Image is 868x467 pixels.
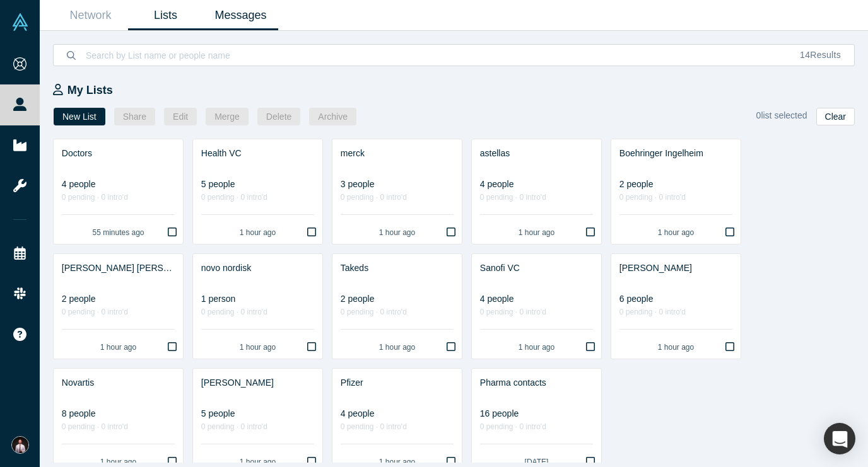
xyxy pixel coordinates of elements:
[193,139,322,244] a: Health VC5 people0 pending · 0 intro'd1 hour ago
[480,147,593,160] div: astellas
[756,110,807,120] span: 0 list selected
[480,342,593,353] div: 1 hour ago
[62,306,175,319] div: 0 pending · 0 intro'd
[62,227,175,238] div: 55 minutes ago
[341,262,454,275] div: Takeds
[62,420,175,434] div: 0 pending · 0 intro'd
[85,40,787,70] input: Search by List name or people name
[480,376,593,389] div: Pharma contacts
[201,306,314,319] div: 0 pending · 0 intro'd
[480,178,593,191] div: 4 people
[341,191,454,204] div: 0 pending · 0 intro'd
[161,337,183,359] button: Bookmark
[619,292,732,306] div: 6 people
[53,82,868,99] div: My Lists
[114,108,155,125] button: Share
[800,50,810,60] span: 14
[53,1,128,30] a: Network
[800,50,841,60] span: Results
[201,420,314,434] div: 0 pending · 0 intro'd
[201,147,314,160] div: Health VC
[201,376,314,389] div: [PERSON_NAME]
[341,147,454,160] div: merck
[440,222,462,244] button: Bookmark
[201,178,314,191] div: 5 people
[128,1,203,30] a: Lists
[611,139,741,244] a: Boehringer Ingelheim2 people0 pending · 0 intro'd1 hour ago
[203,1,278,30] a: Messages
[341,342,454,353] div: 1 hour ago
[300,337,322,359] button: Bookmark
[619,147,732,160] div: Boehringer Ingelheim
[480,292,593,306] div: 4 people
[480,407,593,420] div: 16 people
[480,306,593,319] div: 0 pending · 0 intro'd
[11,13,29,31] img: Alchemist Vault Logo
[480,420,593,434] div: 0 pending · 0 intro'd
[201,407,314,420] div: 5 people
[579,337,601,359] button: Bookmark
[472,254,601,359] a: Sanofi VC4 people0 pending · 0 intro'd1 hour ago
[579,222,601,244] button: Bookmark
[54,254,183,359] a: [PERSON_NAME] [PERSON_NAME] and Medtronic2 people0 pending · 0 intro'd1 hour ago
[619,227,732,238] div: 1 hour ago
[161,222,183,244] button: Bookmark
[201,191,314,204] div: 0 pending · 0 intro'd
[201,342,314,353] div: 1 hour ago
[341,306,454,319] div: 0 pending · 0 intro'd
[341,420,454,434] div: 0 pending · 0 intro'd
[62,292,175,306] div: 2 people
[164,108,197,125] button: Edit
[611,254,741,359] a: [PERSON_NAME]6 people0 pending · 0 intro'd1 hour ago
[341,407,454,420] div: 4 people
[480,227,593,238] div: 1 hour ago
[300,222,322,244] button: Bookmark
[619,262,732,275] div: [PERSON_NAME]
[206,108,249,125] button: Merge
[619,191,732,204] div: 0 pending · 0 intro'd
[341,227,454,238] div: 1 hour ago
[62,147,175,160] div: Doctors
[62,342,175,353] div: 1 hour ago
[257,108,300,125] button: Delete
[718,222,741,244] button: Bookmark
[62,262,175,275] div: [PERSON_NAME] [PERSON_NAME] and Medtronic
[332,254,462,359] a: Takeds2 people0 pending · 0 intro'd1 hour ago
[62,178,175,191] div: 4 people
[201,227,314,238] div: 1 hour ago
[440,337,462,359] button: Bookmark
[619,306,732,319] div: 0 pending · 0 intro'd
[201,262,314,275] div: novo nordisk
[341,292,454,306] div: 2 people
[62,376,175,389] div: Novartis
[619,178,732,191] div: 2 people
[718,337,741,359] button: Bookmark
[341,178,454,191] div: 3 people
[193,254,322,359] a: novo nordisk1 person0 pending · 0 intro'd1 hour ago
[62,407,175,420] div: 8 people
[201,292,314,306] div: 1 person
[332,139,462,244] a: merck3 people0 pending · 0 intro'd1 hour ago
[480,191,593,204] div: 0 pending · 0 intro'd
[472,139,601,244] a: astellas4 people0 pending · 0 intro'd1 hour ago
[480,262,593,275] div: Sanofi VC
[11,436,29,454] img: Denis Vurdov's Account
[816,108,855,125] button: Clear
[619,342,732,353] div: 1 hour ago
[54,139,183,244] a: Doctors4 people0 pending · 0 intro'd55 minutes ago
[309,108,356,125] button: Archive
[341,376,454,389] div: Pfizer
[62,191,175,204] div: 0 pending · 0 intro'd
[54,108,105,125] button: New List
